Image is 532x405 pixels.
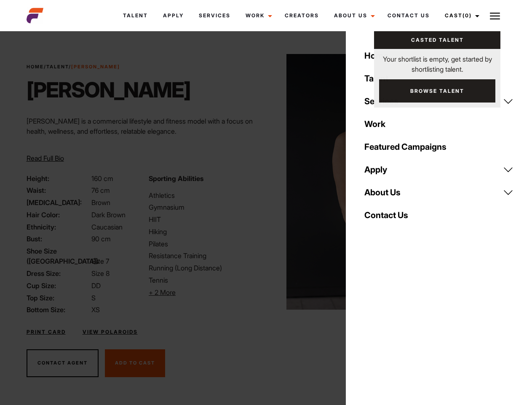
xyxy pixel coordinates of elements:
[27,197,90,208] span: [MEDICAL_DATA]:
[91,235,111,243] span: 90 cm
[490,11,500,21] img: Burger icon
[27,173,90,184] span: Height:
[149,251,261,261] li: Resistance Training
[27,246,90,266] span: Shoe Size ([GEOGRAPHIC_DATA]):
[91,186,110,194] span: 76 cm
[27,185,90,195] span: Waist:
[359,113,519,135] a: Work
[149,214,261,224] li: HIIT
[27,293,90,303] span: Top Size:
[359,135,519,158] a: Featured Campaigns
[115,4,155,27] a: Talent
[359,44,519,67] a: Home
[437,4,484,27] a: Cast(0)
[326,4,380,27] a: About Us
[91,281,101,290] span: DD
[155,4,191,27] a: Apply
[27,77,190,103] h1: [PERSON_NAME]
[27,281,90,291] span: Cup Size:
[149,190,261,200] li: Athletics
[149,227,261,237] li: Hiking
[374,31,500,49] a: Casted Talent
[27,63,120,70] span: / /
[27,349,99,377] button: Contact Agent
[462,12,472,19] span: (0)
[91,269,110,278] span: Size 8
[27,268,90,278] span: Dress Size:
[115,360,155,366] span: Add To Cast
[46,64,69,70] a: Talent
[27,143,261,173] p: Through her modeling and wellness brand, HEAL, she inspires others on their wellness journeys—cha...
[91,223,123,231] span: Caucasian
[191,4,238,27] a: Services
[149,202,261,212] li: Gymnasium
[359,204,519,227] a: Contact Us
[374,49,500,74] p: Your shortlist is empty, get started by shortlisting talent.
[91,257,109,265] span: Size 7
[27,64,44,70] a: Home
[27,7,43,24] img: cropped-aefm-brand-fav-22-square.png
[71,64,120,70] strong: [PERSON_NAME]
[91,198,110,207] span: Brown
[27,153,64,163] button: Read Full Bio
[149,263,261,273] li: Running (Long Distance)
[379,79,495,103] a: Browse Talent
[149,239,261,249] li: Pilates
[27,210,90,220] span: Hair Color:
[83,328,138,336] a: View Polaroids
[27,116,261,136] p: [PERSON_NAME] is a commercial lifestyle and fitness model with a focus on health, wellness, and e...
[149,288,176,297] span: + 2 More
[27,222,90,232] span: Ethnicity:
[27,234,90,244] span: Bust:
[359,158,519,181] a: Apply
[238,4,277,27] a: Work
[91,211,126,219] span: Dark Brown
[91,174,113,183] span: 160 cm
[149,275,261,285] li: Tennis
[149,174,203,183] strong: Sporting Abilities
[27,154,64,162] span: Read Full Bio
[359,90,519,113] a: Services
[91,294,96,302] span: S
[91,305,100,314] span: XS
[105,349,165,377] button: Add To Cast
[27,328,66,336] a: Print Card
[359,67,519,90] a: Talent
[359,181,519,204] a: About Us
[380,4,437,27] a: Contact Us
[277,4,326,27] a: Creators
[27,305,90,315] span: Bottom Size:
